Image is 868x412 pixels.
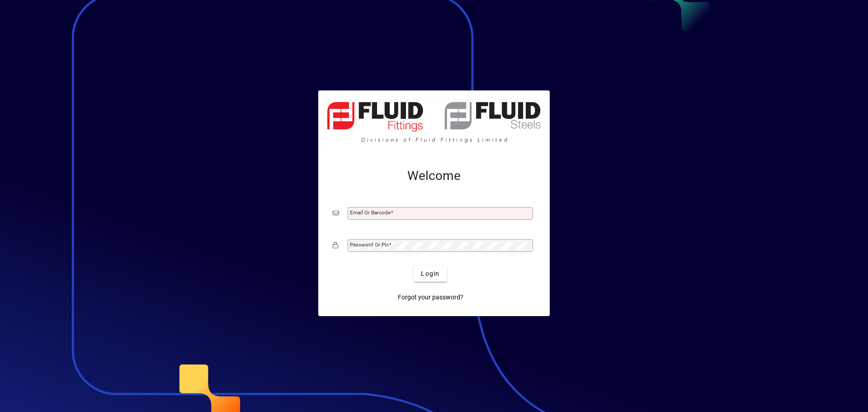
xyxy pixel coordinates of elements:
mat-label: Email or Barcode [350,209,391,216]
h2: Welcome [333,168,535,184]
a: Forgot your password? [394,289,467,305]
button: Login [414,265,447,282]
span: Login [421,269,439,279]
span: Forgot your password? [398,293,463,302]
mat-label: Password or Pin [350,242,389,248]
